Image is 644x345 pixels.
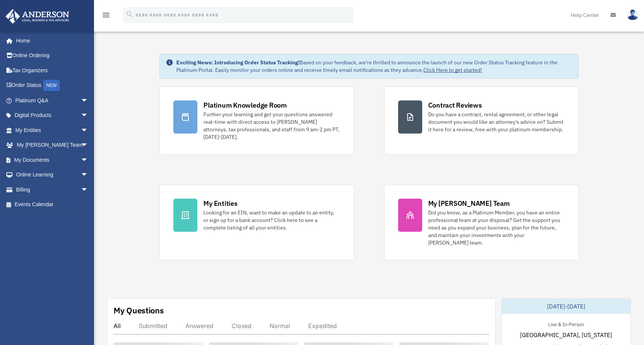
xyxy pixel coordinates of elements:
[159,185,354,260] a: My Entities Looking for an EIN, want to make an update to an entity, or sign up for a bank accoun...
[114,305,164,316] div: My Questions
[5,78,100,93] a: Order StatusNEW
[5,33,96,48] a: Home
[428,199,510,208] div: My [PERSON_NAME] Team
[126,10,134,18] i: search
[542,320,590,328] div: Live & In-Person
[5,63,100,78] a: Tax Organizers
[203,100,287,110] div: Platinum Knowledge Room
[81,123,96,138] span: arrow_drop_down
[81,138,96,153] span: arrow_drop_down
[102,13,111,20] a: menu
[176,59,300,66] strong: Exciting News: Introducing Order Status Tracking!
[159,87,354,155] a: Platinum Knowledge Room Further your learning and get your questions answered real-time with dire...
[81,108,96,123] span: arrow_drop_down
[502,299,630,314] div: [DATE]-[DATE]
[627,9,638,20] img: User Pic
[203,199,237,208] div: My Entities
[81,152,96,168] span: arrow_drop_down
[5,123,100,138] a: My Entitiesarrow_drop_down
[232,322,252,330] div: Closed
[3,9,71,24] img: Anderson Advisors Platinum Portal
[428,100,482,110] div: Contract Reviews
[428,111,565,133] div: Do you have a contract, rental agreement, or other legal document you would like an attorney's ad...
[203,111,340,141] div: Further your learning and get your questions answered real-time with direct access to [PERSON_NAM...
[384,87,579,155] a: Contract Reviews Do you have a contract, rental agreement, or other legal document you would like...
[176,59,572,74] div: Based on your feedback, we're thrilled to announce the launch of our new Order Status Tracking fe...
[5,48,100,63] a: Online Ordering
[102,11,111,20] i: menu
[5,197,100,212] a: Events Calendar
[81,93,96,108] span: arrow_drop_down
[520,330,612,339] span: [GEOGRAPHIC_DATA], [US_STATE]
[5,93,100,108] a: Platinum Q&Aarrow_drop_down
[5,138,100,153] a: My [PERSON_NAME] Teamarrow_drop_down
[5,167,100,182] a: Online Learningarrow_drop_down
[5,182,100,197] a: Billingarrow_drop_down
[384,185,579,260] a: My [PERSON_NAME] Team Did you know, as a Platinum Member, you have an entire professional team at...
[308,322,337,330] div: Expedited
[185,322,214,330] div: Answered
[270,322,290,330] div: Normal
[5,152,100,167] a: My Documentsarrow_drop_down
[114,322,121,330] div: All
[203,209,340,231] div: Looking for an EIN, want to make an update to an entity, or sign up for a bank account? Click her...
[81,167,96,183] span: arrow_drop_down
[428,209,565,246] div: Did you know, as a Platinum Member, you have an entire professional team at your disposal? Get th...
[423,67,482,73] a: Click Here to get started!
[139,322,167,330] div: Submitted
[43,80,60,91] div: NEW
[5,108,100,123] a: Digital Productsarrow_drop_down
[81,182,96,198] span: arrow_drop_down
